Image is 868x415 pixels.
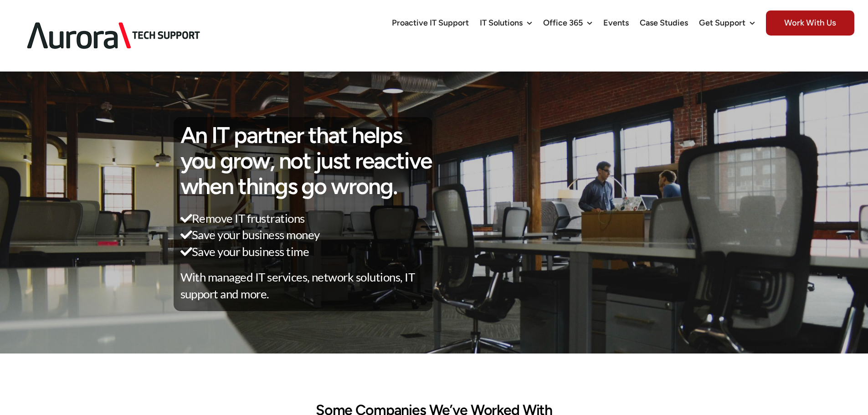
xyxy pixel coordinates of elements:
span: IT Solutions [480,19,523,27]
span: Proactive IT Support [392,19,469,27]
h1: An IT partner that helps you grow, not just reactive when things go wrong. [180,123,433,199]
span: Office 365 [543,19,583,27]
p: Remove IT frustrations Save your business money Save your business time [180,210,433,260]
span: Work With Us [766,10,854,36]
p: With managed IT services, network solutions, IT support and more. [180,269,433,302]
img: Aurora Tech Support Logo [14,7,214,64]
span: Case Studies [640,19,688,27]
span: Events [603,19,629,27]
span: Get Support [699,19,745,27]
